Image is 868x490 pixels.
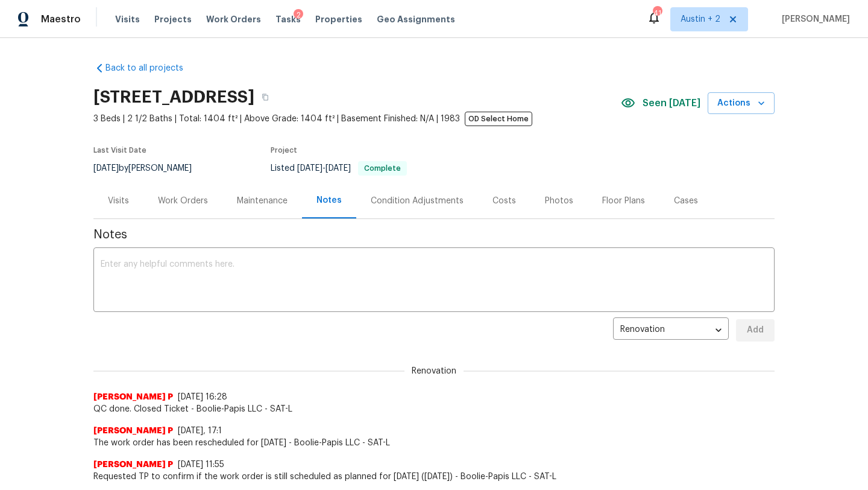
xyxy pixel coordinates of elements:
h2: [STREET_ADDRESS] [93,91,254,103]
span: Properties [315,13,362,25]
span: Tasks [275,15,301,24]
span: [DATE], 17:1 [178,427,222,435]
span: Requested TP to confirm if the work order is still scheduled as planned for [DATE] ([DATE]) - Boo... [93,471,775,483]
span: Project [271,147,297,154]
span: [DATE] 11:55 [178,460,224,469]
div: Floor Plans [602,195,645,207]
span: 3 Beds | 2 1/2 Baths | Total: 1404 ft² | Above Grade: 1404 ft² | Basement Finished: N/A | 1983 [93,113,621,125]
div: by [PERSON_NAME] [93,161,206,176]
span: [PERSON_NAME] P [93,425,173,437]
span: Visits [115,13,140,25]
span: Austin + 2 [681,13,720,25]
span: Projects [154,13,192,25]
div: Work Orders [158,195,208,207]
div: 41 [653,7,661,19]
div: Costs [492,195,516,207]
span: The work order has been rescheduled for [DATE] - Boolie-Papis LLC - SAT-L [93,437,775,449]
span: [DATE] [325,164,351,173]
a: Back to all projects [93,62,209,74]
span: Complete [359,165,406,172]
span: OD Select Home [465,112,532,126]
div: 2 [294,9,303,21]
div: Condition Adjustments [371,195,464,207]
span: [DATE] 16:28 [178,393,227,401]
span: [PERSON_NAME] P [93,391,173,403]
span: QC done. Closed Ticket - Boolie-Papis LLC - SAT-L [93,403,775,415]
span: Renovation [404,365,464,377]
span: Geo Assignments [377,13,455,25]
span: Work Orders [206,13,261,25]
div: Photos [545,195,573,207]
button: Actions [708,92,775,115]
div: Cases [674,195,698,207]
div: Maintenance [237,195,288,207]
span: Listed [271,164,407,173]
span: Last Visit Date [93,147,146,154]
span: [PERSON_NAME] [777,13,850,25]
span: Seen [DATE] [643,97,700,109]
span: [DATE] [297,164,322,173]
div: Visits [108,195,129,207]
span: Actions [717,96,765,111]
span: [DATE] [93,164,119,173]
button: Copy Address [254,86,276,108]
span: Notes [93,229,775,241]
span: Maestro [41,13,81,25]
div: Renovation [613,316,729,345]
span: [PERSON_NAME] P [93,459,173,471]
div: Notes [316,194,342,206]
span: - [297,164,351,173]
